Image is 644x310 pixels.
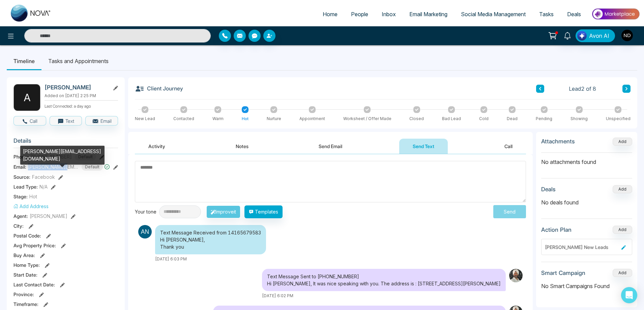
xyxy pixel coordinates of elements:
span: Stage: [13,193,28,200]
div: Dead [507,116,518,122]
button: Send Email [305,139,356,154]
p: No deals found [541,198,632,206]
span: Lead 2 of 8 [569,85,596,93]
li: Tasks and Appointments [41,52,115,70]
div: Bad Lead [442,116,461,122]
div: Warm [212,116,224,122]
div: Cold [479,116,489,122]
span: City : [13,222,24,229]
a: Social Media Management [454,8,532,21]
h3: Attachments [541,138,575,145]
span: Province : [13,291,34,298]
button: Add [613,226,632,234]
div: Text Message Received from 14165679583 Hi [PERSON_NAME], Thank you [155,225,266,254]
button: Templates [244,205,283,218]
span: Facebook [32,173,55,180]
span: Tasks [539,11,554,18]
div: Appointment [299,116,325,122]
div: Your tone [135,208,159,215]
li: Timeline [7,52,41,70]
span: Inbox [382,11,396,18]
span: Avg Property Price : [13,242,56,249]
div: Worksheet / Offer Made [343,116,391,122]
span: Add [613,138,632,144]
a: Tasks [532,8,560,21]
button: Email [85,116,118,125]
a: Email Marketing [403,8,454,21]
button: Add [613,269,632,277]
span: Last Contact Date : [13,281,55,288]
button: Activity [135,139,179,154]
p: Added on [DATE] 2:25 PM [45,93,118,99]
h3: Client Journey [135,84,183,93]
div: Closed [409,116,424,122]
button: Send Text [399,139,448,154]
span: Email Marketing [409,11,447,18]
div: [PERSON_NAME] New Leads [545,244,619,251]
span: Avon AI [589,32,609,40]
p: No attachments found [541,153,632,166]
a: Inbox [375,8,403,21]
div: Open Intercom Messenger [621,287,637,303]
span: Source: [13,173,30,180]
span: Phone: [13,153,29,160]
span: Buy Area : [13,252,35,259]
span: Agent: [13,213,28,220]
button: Notes [222,139,262,154]
div: Pending [536,116,552,122]
p: No Smart Campaigns Found [541,282,632,290]
h3: Deals [541,186,556,193]
div: Hot [242,116,248,122]
span: Home Type : [13,261,40,269]
div: New Lead [135,116,155,122]
button: Add Address [13,203,49,210]
a: Deals [560,8,588,21]
h2: [PERSON_NAME] [45,84,107,91]
h3: Action Plan [541,226,572,233]
span: People [351,11,368,18]
img: Lead Flow [577,31,587,40]
button: Add [613,185,632,193]
span: Start Date : [13,271,37,278]
span: Hot [29,193,37,200]
span: Deals [567,11,581,18]
span: Lead Type: [13,183,38,190]
img: Market-place.gif [591,6,640,22]
div: [DATE] 6:02 PM [262,293,506,299]
img: Nova CRM Logo [11,5,51,22]
button: Text [50,116,82,125]
div: Unspecified [606,116,631,122]
span: N/A [39,183,48,190]
div: [PERSON_NAME][EMAIL_ADDRESS][DOMAIN_NAME] [20,146,105,165]
span: Email: [13,163,26,170]
div: Nurture [267,116,281,122]
h3: Details [13,137,118,148]
span: Social Media Management [461,11,526,18]
h3: Smart Campaign [541,270,585,276]
button: Call [491,139,526,154]
button: Avon AI [576,29,615,42]
span: [PERSON_NAME] [30,213,67,220]
span: Timeframe : [13,301,38,308]
div: Contacted [173,116,194,122]
img: Sender [138,225,152,238]
div: Showing [570,116,588,122]
a: Home [316,8,344,21]
button: Call [13,116,46,125]
a: People [344,8,375,21]
img: User Avatar [621,30,633,41]
img: Sender [509,269,523,282]
p: Last Connected: a day ago [45,102,118,109]
span: Postal Code : [13,232,41,239]
div: Text Message Sent to [PHONE_NUMBER] Hi [PERSON_NAME], It was nice speaking with you. The address ... [262,269,506,291]
button: Add [613,138,632,146]
div: [DATE] 6:03 PM [155,256,266,262]
span: Home [323,11,338,18]
div: A [13,84,40,111]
